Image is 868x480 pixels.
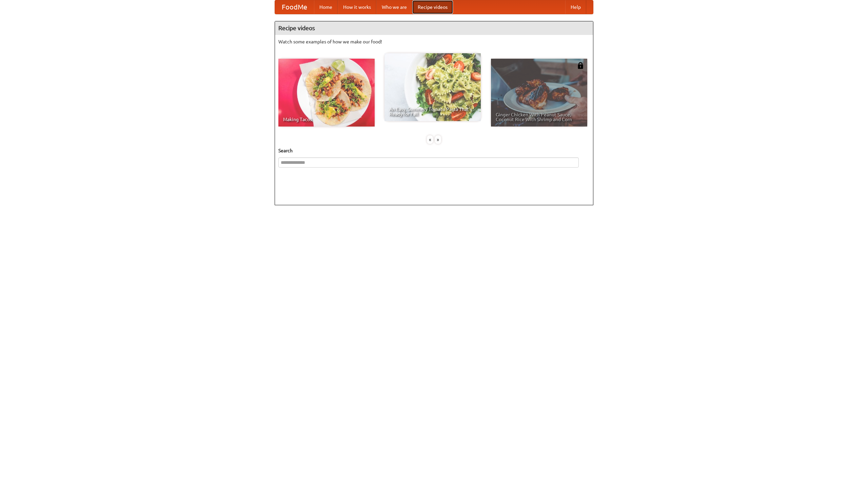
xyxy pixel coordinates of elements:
a: An Easy, Summery Tomato Pasta That's Ready for Fall [384,53,481,121]
h5: Search [278,147,590,154]
span: An Easy, Summery Tomato Pasta That's Ready for Fall [389,107,476,116]
p: Watch some examples of how we make our food! [278,38,590,45]
a: How it works [338,0,376,14]
a: Recipe videos [412,0,453,14]
h4: Recipe videos [275,21,593,35]
div: « [427,135,433,144]
span: Making Tacos [283,117,370,122]
a: Making Tacos [278,59,375,127]
a: Home [314,0,338,14]
a: Help [565,0,586,14]
a: Who we are [376,0,412,14]
a: FoodMe [275,0,314,14]
img: 483408.png [577,62,584,69]
div: » [435,135,441,144]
